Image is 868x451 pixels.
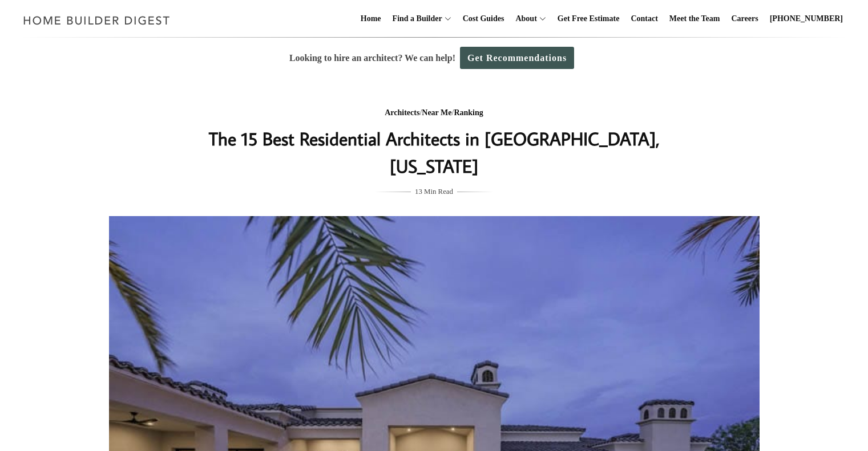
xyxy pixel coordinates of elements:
[454,108,483,117] a: Ranking
[388,1,442,37] a: Find a Builder
[553,1,624,37] a: Get Free Estimate
[727,1,763,37] a: Careers
[458,1,509,37] a: Cost Guides
[207,125,662,180] h1: The 15 Best Residential Architects in [GEOGRAPHIC_DATA], [US_STATE]
[765,1,847,37] a: [PHONE_NUMBER]
[460,47,574,69] a: Get Recommendations
[415,185,453,198] span: 13 Min Read
[511,1,536,37] a: About
[385,108,419,117] a: Architects
[422,108,451,117] a: Near Me
[356,1,386,37] a: Home
[626,1,662,37] a: Contact
[665,1,725,37] a: Meet the Team
[18,9,175,31] img: Home Builder Digest
[207,106,662,120] div: / /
